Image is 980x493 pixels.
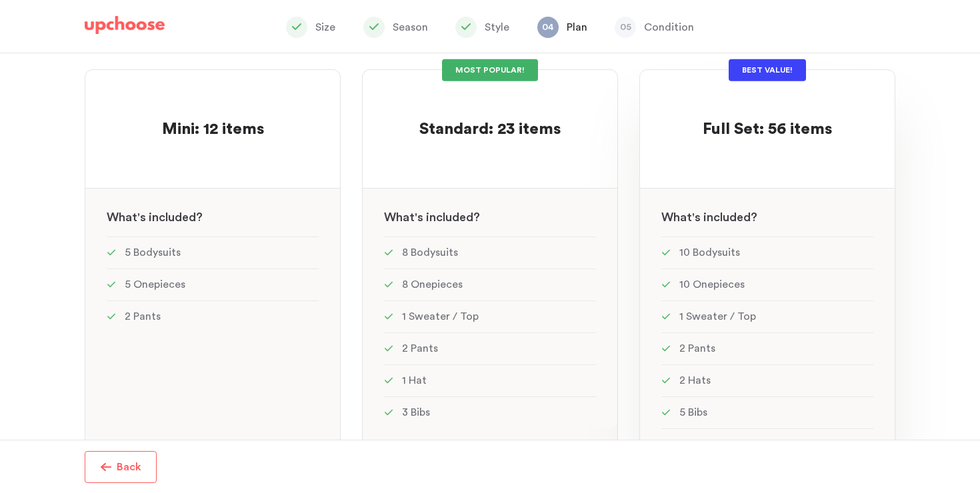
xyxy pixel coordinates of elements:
span: ? [751,211,757,223]
img: UpChoose [85,16,165,35]
span: 04 [537,17,559,38]
li: 8 Bodysuits [384,237,596,268]
a: UpChoose [85,16,165,41]
p: Style [485,19,509,35]
li: 2 Pants [384,332,596,364]
div: hat's included [363,189,617,237]
span: W [107,211,119,223]
li: 5 Bodysuits [107,237,319,268]
span: W [661,211,673,223]
div: hat's included [640,189,895,237]
li: 3 Bibs [384,396,596,428]
span: W [384,211,396,223]
span: Standard: 23 items [419,121,561,137]
div: MOST POPULAR! [442,59,538,81]
li: 2 Hats [661,364,873,396]
button: Back [85,451,157,483]
p: Condition [644,19,694,35]
li: 10 Bodysuits [661,237,873,268]
li: 1 Sweater / Top [384,300,596,332]
span: ? [196,211,203,223]
li: 8 Onepieces [384,268,596,300]
li: 1 Sweater / Top [661,300,873,332]
li: 5 Bibs [661,396,873,428]
span: 05 [615,17,636,38]
div: hat's included [85,189,340,237]
span: Mini: 12 items [162,121,264,137]
li: 1 Hat [384,364,596,396]
li: 2 Bath Towels [661,428,873,460]
li: 10 Onepieces [661,268,873,300]
span: Full Set: 56 items [703,121,832,137]
span: ? [473,211,480,223]
p: Back [117,459,141,475]
li: 2 Pants [661,332,873,364]
p: Plan [567,19,587,35]
p: Size [315,19,335,35]
li: 2 Pants [107,300,319,332]
li: 5 Onepieces [107,268,319,300]
div: BEST VALUE! [729,59,806,81]
p: Season [393,19,428,35]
